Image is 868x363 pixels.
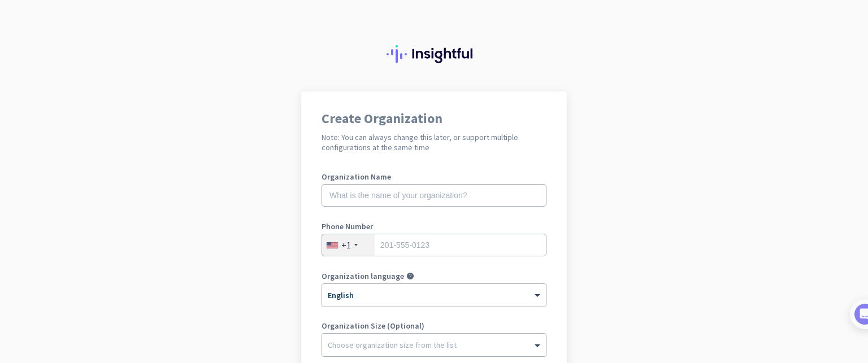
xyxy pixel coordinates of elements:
[322,112,546,125] h1: Create Organization
[322,272,404,280] label: Organization language
[322,234,546,256] input: 201-555-0123
[322,322,546,330] label: Organization Size (Optional)
[322,173,546,181] label: Organization Name
[341,239,351,251] div: +1
[387,45,481,63] img: Insightful
[406,272,414,280] i: help
[322,222,546,230] label: Phone Number
[322,132,546,152] h2: Note: You can always change this later, or support multiple configurations at the same time
[322,184,546,207] input: What is the name of your organization?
